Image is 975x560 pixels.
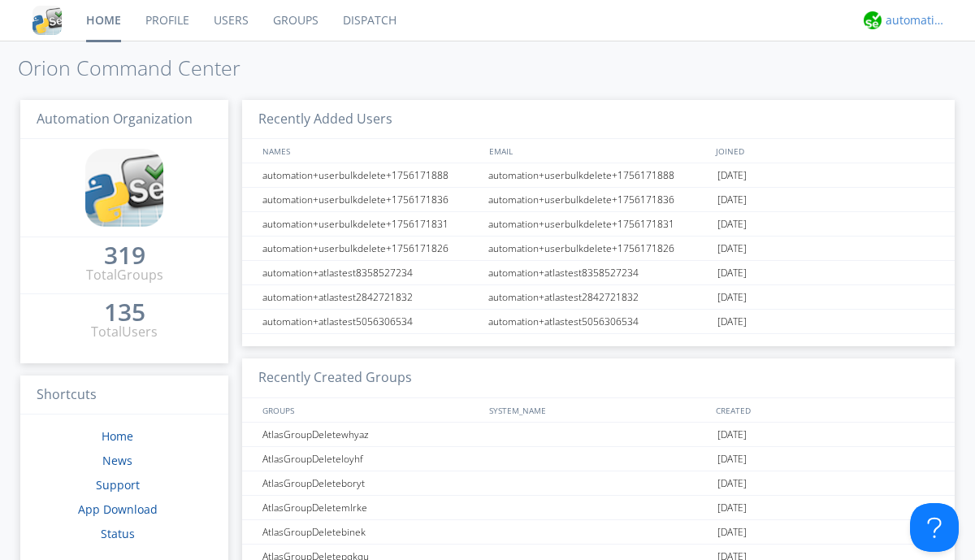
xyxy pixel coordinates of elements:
span: [DATE] [717,163,747,188]
span: [DATE] [717,212,747,237]
a: News [102,453,132,468]
span: [DATE] [717,423,747,447]
a: automation+userbulkdelete+1756171888automation+userbulkdelete+1756171888[DATE] [242,163,955,188]
a: Status [101,526,135,541]
a: App Download [78,501,158,517]
iframe: Toggle Customer Support [910,503,959,552]
div: Total Users [91,323,158,341]
div: automation+userbulkdelete+1756171888 [484,163,713,187]
div: automation+atlastest8358527234 [484,261,713,284]
div: automation+userbulkdelete+1756171836 [258,188,483,211]
a: 135 [104,304,145,323]
div: AtlasGroupDeleteboryt [258,471,483,495]
span: [DATE] [717,310,747,334]
div: automation+userbulkdelete+1756171826 [258,237,483,260]
div: Total Groups [86,266,163,284]
div: automation+atlas [886,12,947,28]
h3: Recently Added Users [242,100,955,140]
a: automation+atlastest8358527234automation+atlastest8358527234[DATE] [242,261,955,285]
div: automation+atlastest8358527234 [258,261,483,284]
img: cddb5a64eb264b2086981ab96f4c1ba7 [85,149,163,227]
div: automation+userbulkdelete+1756171836 [484,188,713,211]
a: automation+userbulkdelete+1756171831automation+userbulkdelete+1756171831[DATE] [242,212,955,237]
span: [DATE] [717,520,747,545]
h3: Shortcuts [20,376,228,415]
div: AtlasGroupDeletemlrke [258,496,483,519]
div: automation+userbulkdelete+1756171831 [484,212,713,236]
a: AtlasGroupDeleteboryt[DATE] [242,471,955,496]
div: AtlasGroupDeletebinek [258,520,483,544]
img: d2d01cd9b4174d08988066c6d424eccd [864,11,882,29]
img: cddb5a64eb264b2086981ab96f4c1ba7 [32,6,62,35]
a: Home [102,428,133,444]
div: automation+atlastest5056306534 [484,310,713,333]
a: automation+userbulkdelete+1756171836automation+userbulkdelete+1756171836[DATE] [242,188,955,212]
span: Automation Organization [37,110,193,128]
a: AtlasGroupDeletemlrke[DATE] [242,496,955,520]
div: automation+atlastest2842721832 [484,285,713,309]
div: automation+userbulkdelete+1756171826 [484,237,713,260]
a: AtlasGroupDeleteloyhf[DATE] [242,447,955,471]
span: [DATE] [717,237,747,261]
a: automation+atlastest2842721832automation+atlastest2842721832[DATE] [242,285,955,310]
div: GROUPS [258,398,481,422]
span: [DATE] [717,261,747,285]
div: 319 [104,247,145,263]
a: automation+atlastest5056306534automation+atlastest5056306534[DATE] [242,310,955,334]
a: AtlasGroupDeletewhyaz[DATE] [242,423,955,447]
span: [DATE] [717,471,747,496]
div: SYSTEM_NAME [485,398,712,422]
div: 135 [104,304,145,320]
span: [DATE] [717,285,747,310]
span: [DATE] [717,496,747,520]
a: Support [96,477,140,493]
a: automation+userbulkdelete+1756171826automation+userbulkdelete+1756171826[DATE] [242,237,955,261]
div: AtlasGroupDeletewhyaz [258,423,483,446]
div: NAMES [258,139,481,163]
span: [DATE] [717,447,747,471]
div: JOINED [712,139,939,163]
div: CREATED [712,398,939,422]
div: automation+userbulkdelete+1756171888 [258,163,483,187]
h3: Recently Created Groups [242,358,955,398]
span: [DATE] [717,188,747,212]
div: AtlasGroupDeleteloyhf [258,447,483,471]
div: automation+atlastest5056306534 [258,310,483,333]
div: automation+userbulkdelete+1756171831 [258,212,483,236]
div: EMAIL [485,139,712,163]
a: AtlasGroupDeletebinek[DATE] [242,520,955,545]
a: 319 [104,247,145,266]
div: automation+atlastest2842721832 [258,285,483,309]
